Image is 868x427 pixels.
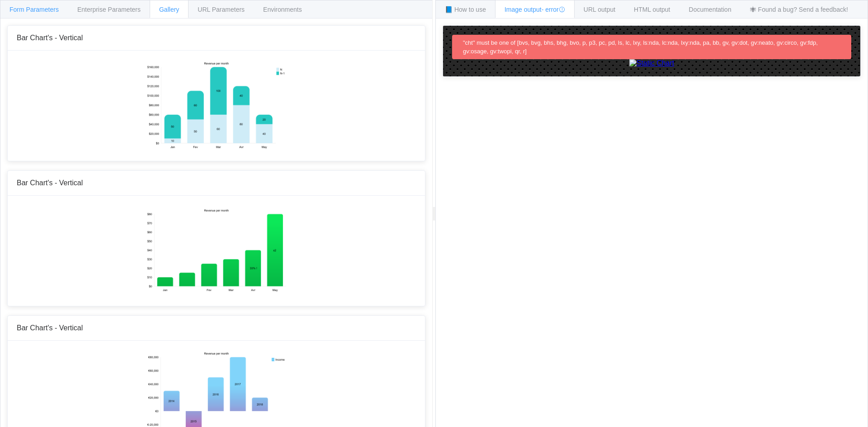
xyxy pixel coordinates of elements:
[77,6,141,13] span: Enterprise Parameters
[17,34,83,42] span: Bar Chart's - Vertical
[9,6,59,13] span: Form Parameters
[17,324,83,332] span: Bar Chart's - Vertical
[629,59,675,67] img: Static Chart
[146,60,287,150] img: Static chart exemple
[198,6,245,13] span: URL Parameters
[542,6,565,13] span: - error
[452,59,851,67] a: Static Chart
[505,6,565,13] span: Image output
[159,6,179,13] span: Gallery
[263,6,302,13] span: Environments
[634,6,670,13] span: HTML output
[146,205,287,295] img: Static chart exemple
[584,6,615,13] span: URL output
[463,39,818,55] span: "cht" must be one of [bvs, bvg, bhs, bhg, bvo, p, p3, pc, pd, ls, lc, lxy, ls:nda, lc:nda, lxy:nd...
[17,179,83,187] span: Bar Chart's - Vertical
[445,6,486,13] span: 📘 How to use
[689,6,731,13] span: Documentation
[750,6,848,13] span: 🕷 Found a bug? Send a feedback!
